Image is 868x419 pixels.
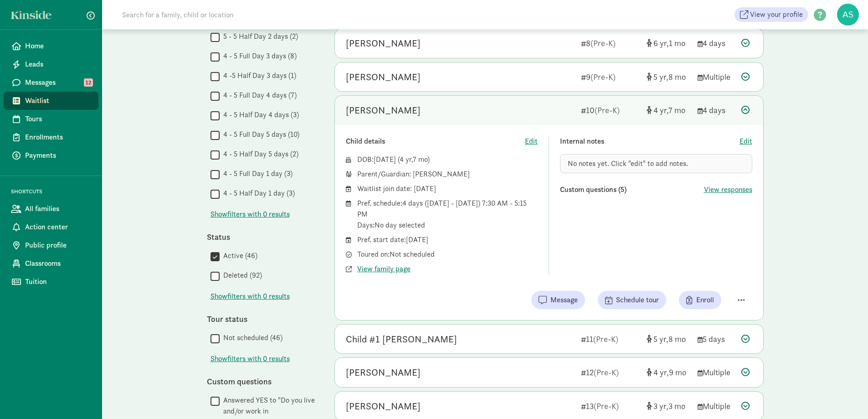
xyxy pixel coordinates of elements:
[357,183,538,194] div: Waitlist join date: [DATE]
[211,291,290,302] span: Show filters with 0 results
[357,169,538,180] div: Parent/Guardian: [PERSON_NAME]
[346,136,525,147] div: Child details
[560,136,740,147] div: Internal notes
[550,295,578,305] span: Message
[4,273,98,291] a: Tuition
[220,31,298,42] label: 5 - 5 Half Day 2 days (2)
[698,366,734,378] div: Multiple
[25,203,91,214] span: All families
[698,104,734,116] div: 4 days
[84,78,93,87] span: 12
[560,184,704,195] div: Custom questions (5)
[653,38,669,48] span: 6
[647,333,690,345] div: [object Object]
[647,37,690,49] div: [object Object]
[698,37,734,49] div: 4 days
[668,105,685,115] span: 7
[653,401,668,411] span: 3
[581,37,639,49] div: 8
[357,249,538,260] div: Toured on: Not scheduled
[346,70,421,84] div: Aleksa Mickovic
[4,218,98,236] a: Action center
[595,105,620,115] span: (Pre-K)
[220,270,262,281] label: Deleted (92)
[25,276,91,287] span: Tuition
[653,105,668,115] span: 4
[374,155,396,164] span: [DATE]
[25,59,91,70] span: Leads
[25,222,91,233] span: Action center
[594,401,619,411] span: (Pre-K)
[669,367,686,378] span: 9
[647,71,690,83] div: [object Object]
[4,92,98,110] a: Waitlist
[4,73,98,92] a: Messages 12
[25,77,91,88] span: Messages
[616,295,659,305] span: Schedule tour
[593,334,618,344] span: (Pre-K)
[531,291,585,309] button: Message
[211,209,290,220] button: Showfilters with 0 results
[220,250,257,261] label: Active (46)
[668,401,685,411] span: 3
[679,291,721,309] button: Enroll
[220,332,282,343] label: Not scheduled (46)
[25,150,91,161] span: Payments
[346,103,421,118] div: Wyatte Arsenault
[4,254,98,273] a: Classrooms
[25,132,91,143] span: Enrollments
[4,146,98,165] a: Payments
[357,234,538,245] div: Pref. start date: [DATE]
[4,128,98,146] a: Enrollments
[647,400,690,412] div: [object Object]
[4,236,98,254] a: Public profile
[4,200,98,218] a: All families
[581,71,639,83] div: 9
[220,149,298,160] label: 4 - 5 Half Day 5 days (2)
[594,367,619,378] span: (Pre-K)
[4,110,98,128] a: Tours
[822,375,868,419] iframe: Chat Widget
[581,400,639,412] div: 13
[698,333,734,345] div: 5 days
[647,366,690,378] div: [object Object]
[346,365,421,380] div: Alivia Tostado
[581,333,639,345] div: 11
[211,353,290,364] span: Show filters with 0 results
[211,353,290,364] button: Showfilters with 0 results
[220,188,295,199] label: 4 - 5 Half Day 1 day (3)
[4,37,98,55] a: Home
[25,258,91,269] span: Classrooms
[669,38,685,48] span: 1
[220,109,299,120] label: 4 - 5 Half Day 4 days (3)
[591,38,616,48] span: (Pre-K)
[698,400,734,412] div: Multiple
[357,154,538,165] div: DOB: ( )
[220,70,296,81] label: 4 -5 Half Day 3 days (1)
[704,184,752,195] button: View responses
[647,104,690,116] div: [object Object]
[357,264,411,274] button: View family page
[211,291,290,302] button: Showfilters with 0 results
[525,136,538,147] button: Edit
[598,291,666,309] button: Schedule tour
[413,155,427,164] span: 7
[591,72,616,82] span: (Pre-K)
[668,334,686,344] span: 8
[653,334,668,344] span: 5
[220,51,297,62] label: 4 - 5 Full Day 3 days (8)
[740,136,752,147] button: Edit
[207,231,316,243] div: Status
[400,155,413,164] span: 4
[734,7,808,22] a: View your profile
[220,90,297,101] label: 4 - 5 Full Day 4 days (7)
[653,367,669,378] span: 4
[25,95,91,106] span: Waitlist
[207,375,316,388] div: Custom questions
[696,295,714,305] span: Enroll
[25,41,91,52] span: Home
